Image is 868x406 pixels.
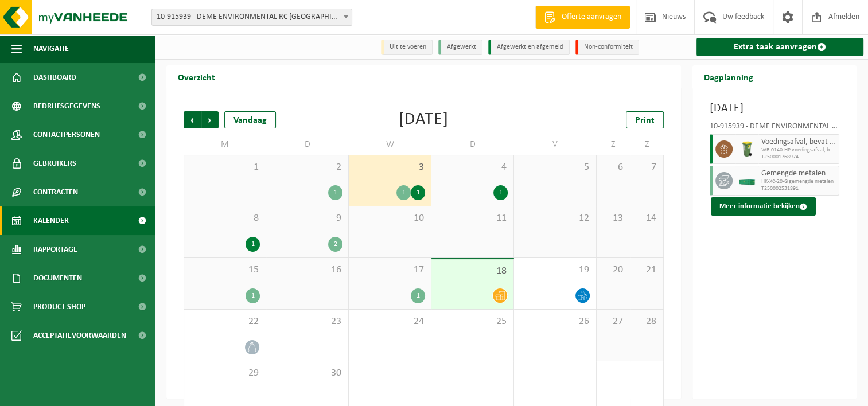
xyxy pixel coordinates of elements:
img: HK-XC-20-GN-00 [738,177,756,185]
span: 10 [355,212,425,225]
span: 27 [602,315,624,328]
span: 2 [272,161,342,174]
span: WB-0140-HP voedingsafval, bevat producten van dierlijke oors [761,147,836,154]
span: HK-XC-20-G gemengde metalen [761,178,836,185]
span: 13 [602,212,624,225]
li: Afgewerkt [438,40,482,55]
span: Contracten [33,178,78,206]
span: 14 [636,212,658,225]
td: W [349,134,431,155]
span: 30 [272,367,342,380]
span: 3 [355,161,425,174]
span: Contactpersonen [33,120,100,149]
a: Extra taak aanvragen [696,38,863,56]
span: 16 [272,264,342,276]
span: 11 [437,212,508,225]
a: Print [626,111,664,128]
span: 6 [602,161,624,174]
span: 22 [190,315,260,328]
div: 1 [493,185,508,200]
span: 24 [355,315,425,328]
span: 9 [272,212,342,225]
span: Documenten [33,264,82,292]
span: T250002531891 [761,185,836,192]
td: D [266,134,349,155]
span: 15 [190,264,260,276]
td: Z [597,134,630,155]
div: Vandaag [224,111,276,128]
div: 1 [411,288,425,303]
span: 17 [355,264,425,276]
span: 8 [190,212,260,225]
span: 29 [190,367,260,380]
span: Dashboard [33,63,76,92]
div: 1 [396,185,411,200]
div: 1 [246,288,260,303]
span: 21 [636,264,658,276]
span: Product Shop [33,292,85,321]
span: 10-915939 - DEME ENVIRONMENTAL RC ANTWERPEN - ZWIJNDRECHT [151,9,352,26]
span: Volgende [201,111,219,128]
span: Print [635,116,655,125]
div: 2 [328,237,342,252]
div: 1 [411,185,425,200]
li: Uit te voeren [381,40,433,55]
span: 20 [602,264,624,276]
span: Navigatie [33,34,69,63]
span: Voedingsafval, bevat producten van dierlijke oorsprong, onverpakt, categorie 3 [761,138,836,147]
td: Z [630,134,664,155]
td: V [514,134,597,155]
span: 12 [520,212,590,225]
td: M [184,134,266,155]
span: Offerte aanvragen [559,11,624,23]
a: Offerte aanvragen [535,6,630,29]
span: 19 [520,264,590,276]
span: 23 [272,315,342,328]
span: Acceptatievoorwaarden [33,321,126,350]
img: WB-0140-HPE-GN-50 [738,140,756,158]
span: 28 [636,315,658,328]
span: T250001768974 [761,154,836,161]
li: Afgewerkt en afgemeld [488,40,570,55]
div: 1 [246,237,260,252]
div: 1 [328,185,342,200]
span: 1 [190,161,260,174]
span: Vorige [184,111,201,128]
span: 4 [437,161,508,174]
span: 26 [520,315,590,328]
td: D [431,134,514,155]
span: Rapportage [33,235,77,264]
span: 25 [437,315,508,328]
span: 18 [437,265,508,278]
div: [DATE] [399,111,449,128]
span: Bedrijfsgegevens [33,92,100,120]
h3: [DATE] [710,100,839,117]
span: Gebruikers [33,149,76,178]
span: Gemengde metalen [761,169,836,178]
span: 7 [636,161,658,174]
li: Non-conformiteit [575,40,639,55]
button: Meer informatie bekijken [711,197,816,216]
span: Kalender [33,206,69,235]
span: 10-915939 - DEME ENVIRONMENTAL RC ANTWERPEN - ZWIJNDRECHT [152,9,352,25]
span: 5 [520,161,590,174]
h2: Overzicht [166,65,227,88]
h2: Dagplanning [692,65,765,88]
div: 10-915939 - DEME ENVIRONMENTAL RC [GEOGRAPHIC_DATA] - ZWIJNDRECHT [710,123,839,134]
